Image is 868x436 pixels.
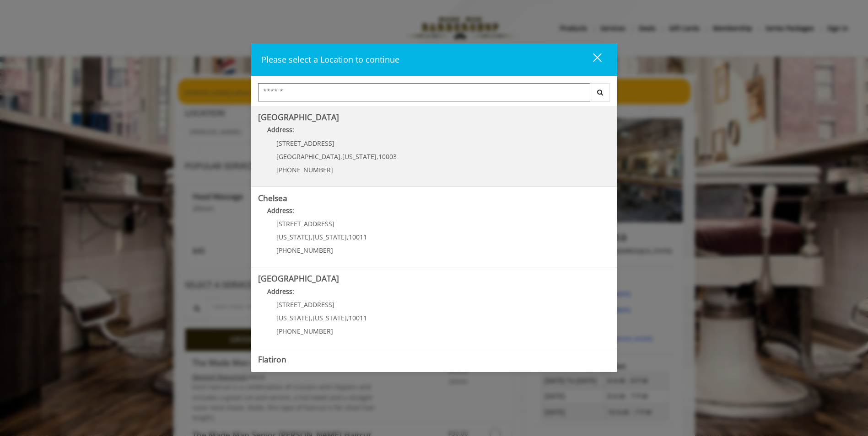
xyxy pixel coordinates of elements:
span: [PHONE_NUMBER] [276,246,333,255]
span: [GEOGRAPHIC_DATA] [276,152,340,161]
span: 10003 [378,152,397,161]
span: Please select a Location to continue [261,54,399,65]
span: [PHONE_NUMBER] [276,327,333,335]
span: [STREET_ADDRESS] [276,219,334,228]
b: Address: [267,367,294,376]
span: , [347,233,349,241]
span: [US_STATE] [342,152,377,161]
input: Search Center [258,83,590,101]
span: [US_STATE] [313,314,347,322]
span: 10011 [349,233,367,241]
button: close dialog [576,50,607,69]
b: [GEOGRAPHIC_DATA] [258,112,339,122]
span: [STREET_ADDRESS] [276,139,334,148]
span: [US_STATE] [276,233,311,241]
span: [US_STATE] [276,314,311,322]
div: Center Select [258,83,610,106]
span: , [311,314,313,322]
b: Flatiron [258,354,286,365]
b: Chelsea [258,192,287,203]
span: , [340,152,342,161]
span: [STREET_ADDRESS] [276,300,334,309]
b: Address: [267,206,294,215]
span: [US_STATE] [313,233,347,241]
span: , [347,314,349,322]
div: close dialog [582,53,601,66]
span: 10011 [349,314,367,322]
span: , [377,152,378,161]
i: Search button [595,89,605,96]
b: Address: [267,125,294,134]
b: [GEOGRAPHIC_DATA] [258,273,339,284]
span: [PHONE_NUMBER] [276,165,333,174]
b: Address: [267,287,294,296]
span: , [311,233,313,241]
